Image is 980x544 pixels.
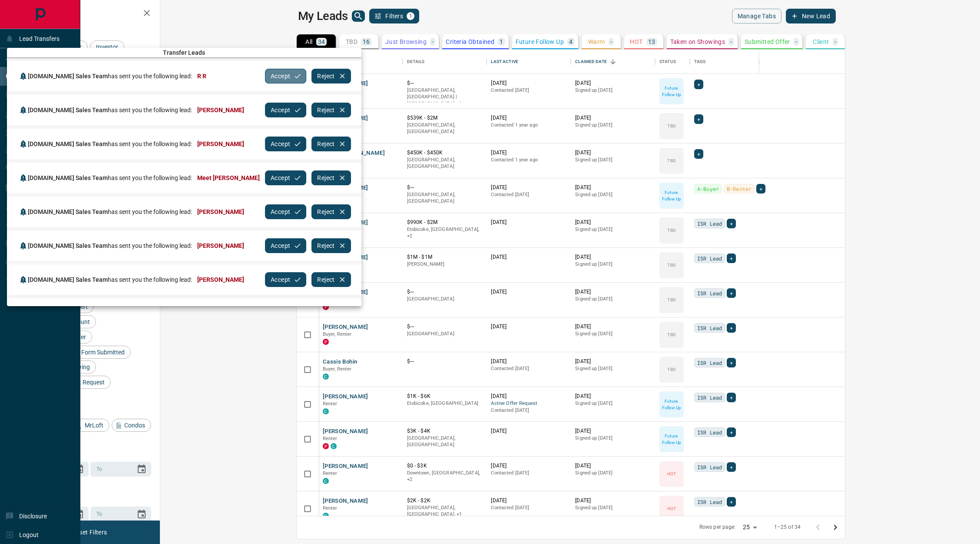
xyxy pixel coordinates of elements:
[28,242,108,249] span: [DOMAIN_NAME] Sales Team
[311,272,351,287] button: Reject
[28,140,192,147] span: has sent you the following lead:
[197,174,260,181] span: Meet [PERSON_NAME]
[7,49,361,56] span: Transfer Leads
[28,107,108,113] span: [DOMAIN_NAME] Sales Team
[28,276,108,283] span: [DOMAIN_NAME] Sales Team
[311,204,351,219] button: Reject
[311,238,351,253] button: Reject
[28,174,108,181] span: [DOMAIN_NAME] Sales Team
[265,137,306,151] button: Accept
[28,276,192,283] span: has sent you the following lead:
[28,242,192,249] span: has sent you the following lead:
[311,103,351,117] button: Reject
[197,107,244,113] span: [PERSON_NAME]
[28,140,108,147] span: [DOMAIN_NAME] Sales Team
[265,170,306,185] button: Accept
[28,208,108,215] span: [DOMAIN_NAME] Sales Team
[265,103,306,117] button: Accept
[311,69,351,83] button: Reject
[197,276,244,283] span: [PERSON_NAME]
[197,73,206,80] span: R R
[265,69,306,83] button: Accept
[28,174,192,181] span: has sent you the following lead:
[265,272,306,287] button: Accept
[311,170,351,185] button: Reject
[265,238,306,253] button: Accept
[28,73,192,80] span: has sent you the following lead:
[28,107,192,113] span: has sent you the following lead:
[197,242,244,249] span: [PERSON_NAME]
[28,208,192,215] span: has sent you the following lead:
[28,73,108,80] span: [DOMAIN_NAME] Sales Team
[265,204,306,219] button: Accept
[311,137,351,151] button: Reject
[197,140,244,147] span: [PERSON_NAME]
[197,208,244,215] span: [PERSON_NAME]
